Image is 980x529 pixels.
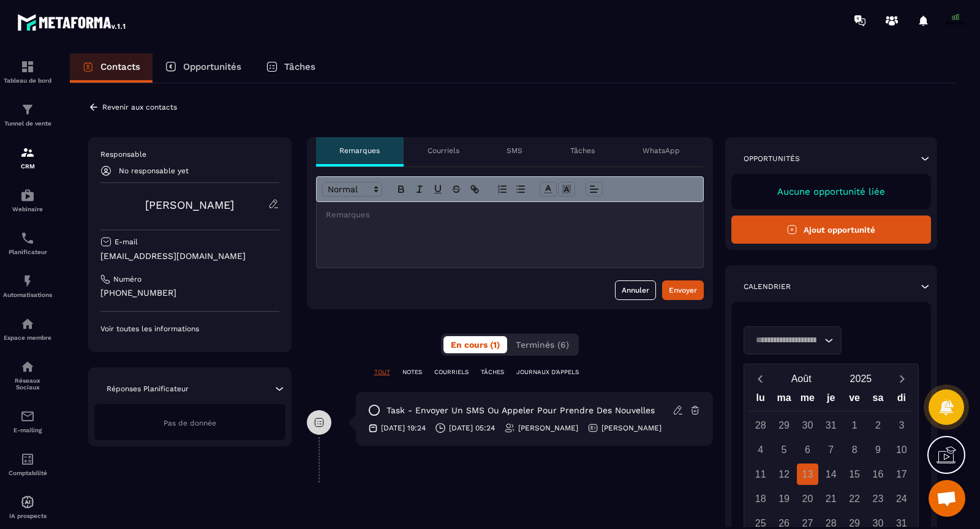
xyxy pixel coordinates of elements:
[507,146,522,156] p: SMS
[3,222,52,264] a: schedulerschedulerPlanificateur
[891,488,912,509] div: 24
[3,136,52,179] a: formationformationCRM
[402,368,422,377] p: NOTES
[100,250,279,262] p: [EMAIL_ADDRESS][DOMAIN_NAME]
[70,53,153,83] a: Contacts
[744,282,791,291] p: Calendrier
[516,340,569,350] span: Terminés (6)
[749,389,772,411] div: lu
[929,480,965,517] a: Ouvrir le chat
[3,93,52,136] a: formationformationTunnel de vente
[867,463,889,485] div: 16
[386,405,655,416] p: task - envoyer un SMS ou appeler pour prendre des nouvelles
[443,336,507,353] button: En cours (1)
[113,274,141,284] p: Numéro
[820,488,842,509] div: 21
[866,389,889,411] div: sa
[750,463,771,485] div: 11
[797,439,818,460] div: 6
[3,163,52,170] p: CRM
[844,463,865,485] div: 15
[449,423,495,433] p: [DATE] 05:24
[3,377,52,391] p: Réseaux Sociaux
[820,415,842,436] div: 31
[3,443,52,486] a: accountantaccountantComptabilité
[374,368,390,377] p: TOUT
[570,146,595,156] p: Tâches
[434,368,469,377] p: COURRIELS
[381,423,426,433] p: [DATE] 19:24
[145,198,234,211] a: [PERSON_NAME]
[107,384,189,394] p: Réponses Planificateur
[774,439,795,460] div: 5
[3,50,52,93] a: formationformationTableau de bord
[796,389,819,411] div: me
[100,149,279,159] p: Responsable
[3,307,52,350] a: automationsautomationsEspace membre
[3,512,52,519] p: IA prospects
[100,61,140,72] p: Contacts
[3,427,52,433] p: E-mailing
[891,463,912,485] div: 17
[3,206,52,212] p: Webinaire
[774,463,795,485] div: 12
[183,61,241,72] p: Opportunités
[20,231,35,246] img: scheduler
[662,280,704,300] button: Envoyer
[115,237,138,247] p: E-mail
[774,415,795,436] div: 29
[774,488,795,509] div: 19
[20,59,35,74] img: formation
[481,368,504,377] p: TÂCHES
[3,350,52,400] a: social-networksocial-networkRéseaux Sociaux
[20,145,35,160] img: formation
[891,415,912,436] div: 3
[615,280,656,300] button: Annuler
[20,452,35,467] img: accountant
[20,317,35,331] img: automations
[3,400,52,443] a: emailemailE-mailing
[797,488,818,509] div: 20
[3,470,52,476] p: Comptabilité
[3,77,52,84] p: Tableau de bord
[516,368,579,377] p: JOURNAUX D'APPELS
[772,389,796,411] div: ma
[797,463,818,485] div: 13
[3,179,52,222] a: automationsautomationsWebinaire
[3,291,52,298] p: Automatisations
[750,488,771,509] div: 18
[284,61,315,72] p: Tâches
[867,439,889,460] div: 9
[669,284,697,296] div: Envoyer
[339,146,380,156] p: Remarques
[20,359,35,374] img: social-network
[772,368,831,389] button: Open months overlay
[254,53,328,83] a: Tâches
[119,167,189,175] p: No responsable yet
[891,370,913,387] button: Next month
[508,336,576,353] button: Terminés (6)
[643,146,680,156] p: WhatsApp
[153,53,254,83] a: Opportunités
[164,419,216,427] span: Pas de donnée
[601,423,661,433] p: [PERSON_NAME]
[428,146,459,156] p: Courriels
[20,102,35,117] img: formation
[731,216,932,244] button: Ajout opportunité
[20,188,35,203] img: automations
[752,334,821,347] input: Search for option
[102,103,177,111] p: Revenir aux contacts
[744,154,800,163] p: Opportunités
[797,415,818,436] div: 30
[20,495,35,509] img: automations
[750,415,771,436] div: 28
[890,389,913,411] div: di
[843,389,866,411] div: ve
[820,463,842,485] div: 14
[451,340,500,350] span: En cours (1)
[820,439,842,460] div: 7
[749,370,772,387] button: Previous month
[3,120,52,127] p: Tunnel de vente
[744,326,842,355] div: Search for option
[518,423,578,433] p: [PERSON_NAME]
